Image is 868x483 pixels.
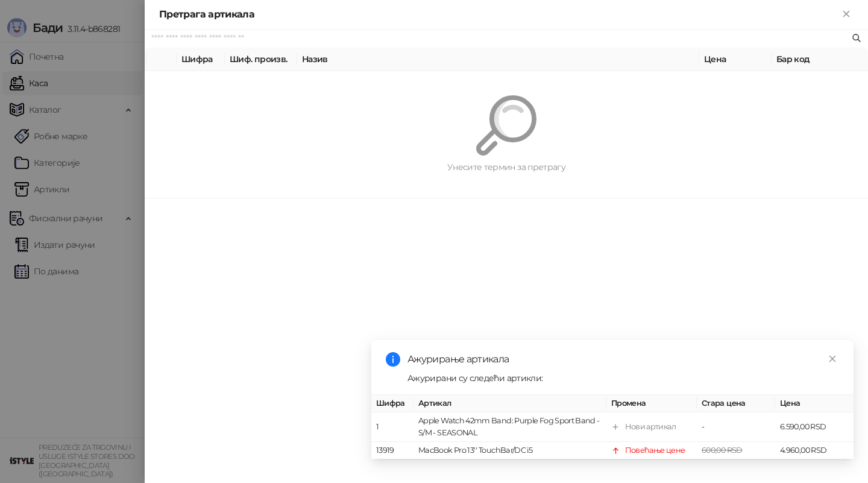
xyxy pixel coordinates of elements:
[828,355,837,363] span: close
[174,160,839,174] div: Унесите термин за претрагу
[225,48,297,71] th: Шиф. произв.
[414,442,606,459] td: MacBook Pro 13'' TouchBar/DC i5
[699,48,772,71] th: Цена
[775,442,854,459] td: 4.960,00 RSD
[625,444,685,456] div: Повећање цене
[697,395,775,412] th: Стара цена
[414,412,606,442] td: Apple Watch 42mm Band: Purple Fog Sport Band - S/M - SEASONAL
[177,48,225,71] th: Шифра
[775,412,854,442] td: 6.590,00 RSD
[772,48,868,71] th: Бар код
[414,395,606,412] th: Артикал
[297,48,699,71] th: Назив
[697,412,775,442] td: -
[159,7,839,22] div: Претрага артикала
[775,395,854,412] th: Цена
[407,352,839,367] div: Ажурирање артикала
[606,395,697,412] th: Промена
[371,442,414,459] td: 13919
[371,412,414,442] td: 1
[839,7,854,22] button: Close
[407,371,839,385] div: Ажурирани су следећи артикли:
[386,352,400,367] span: info-circle
[826,352,839,365] a: Close
[476,95,536,156] img: Претрага
[371,395,414,412] th: Шифра
[702,446,743,455] span: 600,00 RSD
[625,421,676,433] div: Нови артикал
